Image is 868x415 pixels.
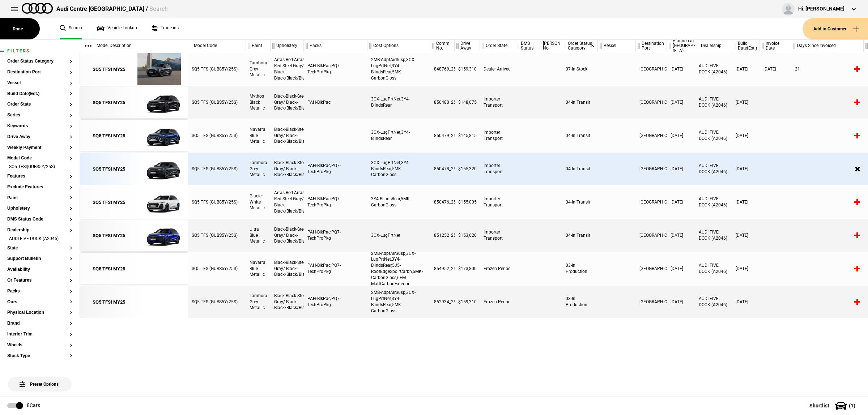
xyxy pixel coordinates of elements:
button: Keywords [7,124,72,129]
div: 854952_25 [430,252,455,285]
div: SQ5 TFSI MY25 [93,166,125,172]
div: [DATE] [732,286,760,318]
button: Build Date(Est.) [7,91,72,97]
div: Model Description [80,40,188,52]
div: Black-Black-Steel Gray/ Black-Black/Black/Black [271,219,304,252]
div: Arras Red-Arras Red-Steel Gray/ Black-Black/Black/Black [271,53,304,85]
div: $148,075 [455,86,480,119]
section: Paint [7,196,72,206]
img: png;base64,iVBORw0KGgoAAAANSUhEUgAAAAEAAAABCAQAAAC1HAwCAAAAC0lEQVR42mNkYAAAAAYAAjCB0C8AAAAASUVORK... [134,286,184,318]
div: SQ5 TFSI(GUBS5Y/25S) [188,86,246,119]
span: Search [149,5,168,12]
button: Order Status Category [7,59,72,64]
div: [DATE] [732,86,760,119]
button: Support Bulletin [7,256,72,261]
button: Availability [7,267,72,272]
img: Audi_GUBS5Y_25S_GX_N7N7_PAH_5MK_WA2_3Y4_6FJ_3CX_PQ7_53A_PYH_PWO_Y4T_(Nadin:_3CX_3Y4_53A_5MK_6FJ_C... [134,153,184,185]
a: Vehicle Lookup [97,18,137,39]
div: [GEOGRAPHIC_DATA] [636,219,667,252]
div: Black-Black-Steel Gray/ Black-Black/Black/Black [271,86,304,119]
div: [DATE] [667,286,695,318]
div: Black-Black-Steel Gray/ Black-Black/Black/Black [271,286,304,318]
div: 850479_25 [430,119,455,152]
div: [DATE] [667,53,695,85]
button: Dealership [7,228,72,233]
section: Order Status Category [7,59,72,70]
div: Navarra Blue Metallic [246,119,271,152]
div: SQ5 TFSI(GUBS5Y/25S) [188,119,246,152]
button: Paint [7,196,72,201]
section: Keywords [7,124,72,134]
section: Or Features [7,278,72,289]
div: $173,800 [455,252,480,285]
section: Order State [7,102,72,113]
div: 8 Cars [27,402,40,409]
div: [DATE] [667,186,695,218]
div: 2MB-AdptAirSusp,3CX-LugPrtNet,3Y4-BlindsRear,5MK-CarbonGloss [367,286,430,318]
div: $159,310 [455,286,480,318]
div: 07-In Stock [562,53,598,85]
img: png;base64,iVBORw0KGgoAAAANSUhEUgAAAAEAAAABCAQAAAC1HAwCAAAAC0lEQVR42mNkYAAAAAYAAjCB0C8AAAAASUVORK... [134,253,184,285]
div: Paint [246,40,270,52]
div: PAH-BlkPac,PQ7-TechProPkg [304,286,367,318]
div: [DATE] [732,219,760,252]
div: Packs [304,40,367,52]
div: [DATE] [732,186,760,218]
section: Packs [7,289,72,300]
div: SQ5 TFSI MY25 [93,232,125,239]
li: AUDI FIVE DOCK (A2046) [7,236,72,243]
section: Ours [7,300,72,311]
div: Ultra Blue Metallic [246,219,271,252]
div: AUDI FIVE DOCK (A2046) [695,286,732,318]
section: Destination Port [7,70,72,81]
div: Cost Options [367,40,430,52]
button: Model Code [7,156,72,161]
button: DMS Status Code [7,217,72,222]
div: 04-In Transit [562,86,598,119]
button: Wheels [7,343,72,348]
div: 21 [791,53,864,85]
div: Hi, [PERSON_NAME] [798,5,844,13]
div: AUDI FIVE DOCK (A2046) [695,153,732,185]
div: $153,620 [455,219,480,252]
div: Glacier White Metallic [246,186,271,218]
button: Features [7,174,72,179]
div: PAH-BlkPac,PQ7-TechProPkg [304,186,367,218]
div: SQ5 TFSI MY25 [93,299,125,305]
div: Destination Port [636,40,667,52]
a: SQ5 TFSI MY25 [84,153,134,185]
div: Tambora Grey Metallic [246,286,271,318]
button: Packs [7,289,72,294]
div: Black-Black-Steel Gray/ Black-Black/Black/Black [271,252,304,285]
section: Build Date(Est.) [7,91,72,102]
section: Upholstery [7,206,72,217]
a: Search [60,18,82,39]
div: 2MB-AdptAirSusp,3CX-LugPrtNet,3Y4-BlindsRear,5MK-CarbonGloss [367,53,430,85]
span: Shortlist [809,403,829,408]
section: State [7,246,72,257]
img: Audi_GUBS5Y_25S_GX_6I6I_PAH_WA2_6FJ_3CX_PQ7_53A_PYH_PWO_(Nadin:_3CX_53A_6FJ_C56_PAH_PQ7_PWO_PYH_W... [134,219,184,252]
h1: Filters [7,49,72,54]
div: SQ5 TFSI(GUBS5Y/25S) [188,219,246,252]
div: $155,005 [455,186,480,218]
div: Invoice Date [760,40,791,52]
section: Support Bulletin [7,256,72,267]
button: Weekly Payment [7,145,72,150]
div: [GEOGRAPHIC_DATA] [636,153,667,185]
button: Interior Trim [7,332,72,337]
div: [DATE] [732,119,760,152]
div: 03-In Production [562,286,598,318]
div: Order State [480,40,515,52]
div: SQ5 TFSI MY25 [93,199,125,206]
div: 848769_25 [430,53,455,85]
div: Vessel [598,40,635,52]
div: AUDI FIVE DOCK (A2046) [695,119,732,152]
section: Model CodeSQ5 TFSI(GUBS5Y/25S) [7,156,72,174]
div: [GEOGRAPHIC_DATA] [636,86,667,119]
div: Black-Black-Steel Gray/ Black-Black/Black/Black [271,119,304,152]
div: [DATE] [732,252,760,285]
section: Features [7,174,72,185]
div: Audi Centre [GEOGRAPHIC_DATA] / [56,5,168,13]
button: Exclude Features [7,185,72,190]
a: SQ5 TFSI MY25 [84,120,134,152]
